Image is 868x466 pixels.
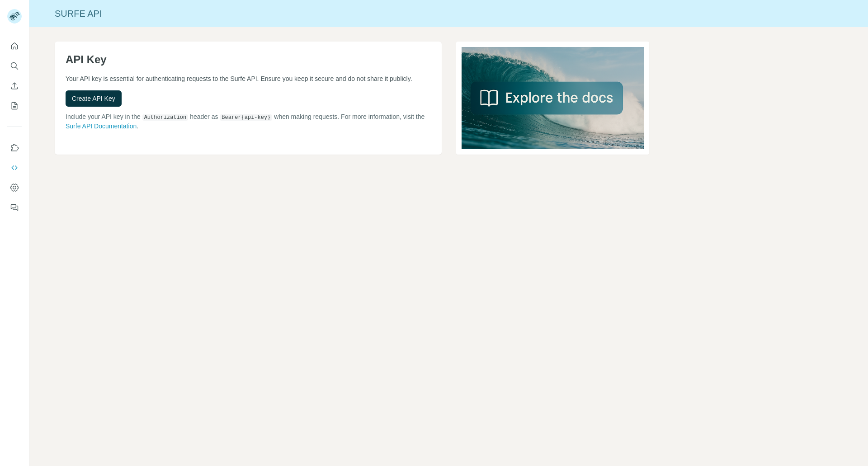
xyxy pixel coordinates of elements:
[66,74,431,83] p: Your API key is essential for authenticating requests to the Surfe API. Ensure you keep it secure...
[7,78,22,94] button: Enrich CSV
[7,58,22,74] button: Search
[66,52,431,67] h1: API Key
[66,122,137,130] a: Surfe API Documentation
[7,38,22,54] button: Quick start
[72,94,115,103] span: Create API Key
[66,90,122,107] button: Create API Key
[142,114,189,121] code: Authorization
[7,98,22,114] button: My lists
[7,160,22,176] button: Use Surfe API
[7,179,22,196] button: Dashboard
[29,7,868,20] div: Surfe API
[220,114,272,121] code: Bearer {api-key}
[7,140,22,156] button: Use Surfe on LinkedIn
[7,199,22,216] button: Feedback
[66,112,431,131] p: Include your API key in the header as when making requests. For more information, visit the .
